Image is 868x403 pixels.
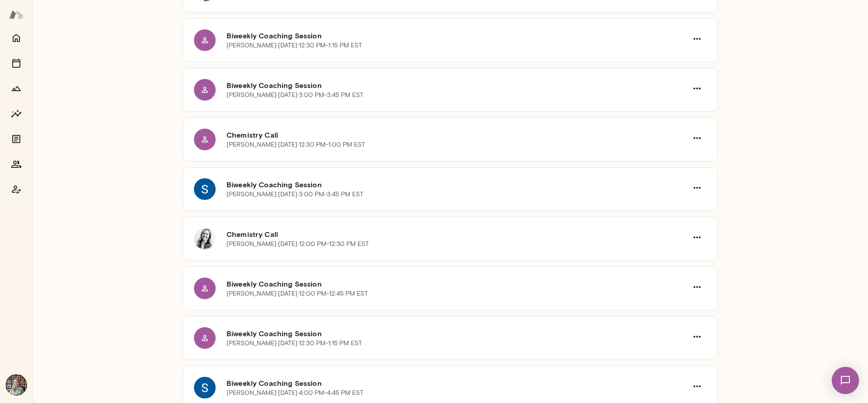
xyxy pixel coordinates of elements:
[226,240,369,249] p: [PERSON_NAME] · [DATE] · 12:00 PM-12:30 PM EST
[226,91,363,100] p: [PERSON_NAME] · [DATE] · 3:00 PM-3:45 PM EST
[226,339,362,348] p: [PERSON_NAME] · [DATE] · 12:30 PM-1:15 PM EST
[226,179,688,190] h6: Biweekly Coaching Session
[226,190,363,199] p: [PERSON_NAME] · [DATE] · 3:00 PM-3:45 PM EST
[226,229,688,240] h6: Chemistry Call
[226,289,368,298] p: [PERSON_NAME] · [DATE] · 12:00 PM-12:45 PM EST
[226,30,688,41] h6: Biweekly Coaching Session
[226,41,362,50] p: [PERSON_NAME] · [DATE] · 12:30 PM-1:15 PM EST
[7,54,25,72] button: Sessions
[7,181,25,199] button: Coach app
[226,378,688,389] h6: Biweekly Coaching Session
[226,140,365,149] p: [PERSON_NAME] · [DATE] · 12:30 PM-1:00 PM EST
[7,155,25,173] button: Members
[7,29,25,47] button: Home
[226,278,688,289] h6: Biweekly Coaching Session
[7,79,25,97] button: Growth Plan
[226,389,363,398] p: [PERSON_NAME] · [DATE] · 4:00 PM-4:45 PM EST
[226,328,688,339] h6: Biweekly Coaching Session
[226,130,688,140] h6: Chemistry Call
[9,6,24,23] img: Mento
[226,80,688,91] h6: Biweekly Coaching Session
[7,105,25,123] button: Insights
[7,130,25,148] button: Documents
[5,374,27,396] img: Tricia Maggio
